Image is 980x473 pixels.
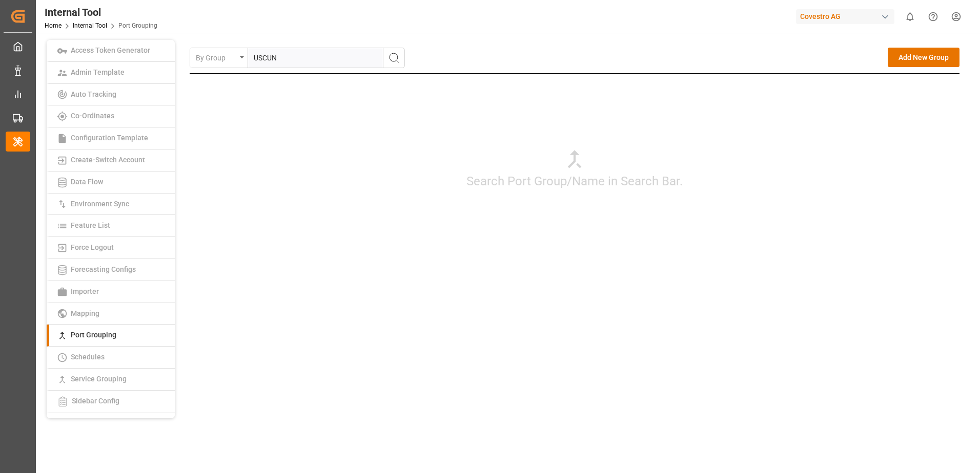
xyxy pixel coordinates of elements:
[68,134,151,142] span: Configuration Template
[190,48,248,68] button: open menu
[69,397,122,405] span: Sidebar Config
[68,90,119,98] span: Auto Tracking
[47,391,175,413] a: Sidebar Config
[73,22,107,29] a: Internal Tool
[248,48,383,68] input: Enter Group Name to search.
[45,22,62,29] a: Home
[47,193,175,216] a: Environment Sync
[796,7,899,26] button: Covestro AG
[68,221,113,229] span: Feature List
[47,325,175,347] a: Port Grouping
[383,48,404,68] button: search button
[922,5,945,28] button: Help Center
[47,347,175,369] a: Schedules
[68,287,102,295] span: Importer
[68,331,119,339] span: Port Grouping
[47,303,175,325] a: Mapping
[899,5,922,28] button: show 0 new notifications
[68,353,108,361] span: Schedules
[47,84,175,106] a: Auto Tracking
[47,369,175,391] a: Service Grouping
[47,281,175,303] a: Importer
[68,375,130,383] span: Service Grouping
[45,5,157,20] div: Internal Tool
[47,149,175,171] a: Create-Switch Account
[68,178,106,186] span: Data Flow
[47,259,175,281] a: Forecasting Configs
[68,309,103,317] span: Mapping
[193,50,244,66] div: By Group
[47,127,175,149] a: Configuration Template
[68,112,117,120] span: Co-Ordinates
[68,243,117,251] span: Force Logout
[190,74,959,263] div: Search Port Group/Name in Search Bar.
[47,40,175,62] a: Access Token Generator
[68,68,128,76] span: Admin Template
[796,9,894,24] div: Covestro AG
[68,46,153,54] span: Access Token Generator
[47,62,175,84] a: Admin Template
[888,48,959,67] button: Add New Group
[47,105,175,127] a: Co-Ordinates
[47,215,175,237] a: Feature List
[68,156,148,164] span: Create-Switch Account
[47,413,175,436] a: Solution Management
[68,265,139,273] span: Forecasting Configs
[68,200,132,208] span: Environment Sync
[47,237,175,259] a: Force Logout
[47,171,175,193] a: Data Flow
